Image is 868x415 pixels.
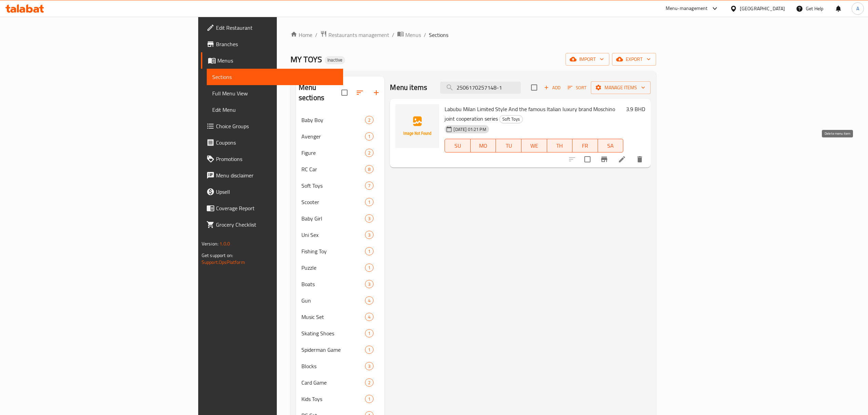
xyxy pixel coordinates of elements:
[632,151,648,168] button: delete
[296,161,385,177] div: RC Car8
[575,141,595,151] span: FR
[301,182,365,190] span: Soft Toys
[541,82,563,93] button: Add
[598,139,624,152] button: SA
[216,138,338,147] span: Coupons
[301,149,365,157] span: Figure
[365,150,373,156] span: 2
[365,347,373,353] span: 1
[365,248,373,255] span: 1
[365,314,373,320] span: 4
[365,330,373,337] span: 1
[216,40,338,48] span: Branches
[301,264,365,272] span: Puzzle
[301,116,365,124] span: Baby Boy
[365,265,373,271] span: 1
[365,378,374,387] div: items
[365,182,374,190] div: items
[365,133,373,140] span: 1
[301,165,365,173] div: RC Car
[365,232,373,238] span: 3
[216,122,338,130] span: Choice Groups
[212,89,338,97] span: Full Menu View
[521,139,547,152] button: WE
[201,134,343,151] a: Coupons
[365,214,374,223] div: items
[207,69,343,85] a: Sections
[365,264,374,272] div: items
[666,4,708,13] div: Menu-management
[212,73,338,81] span: Sections
[217,56,338,65] span: Menus
[365,297,373,304] span: 4
[550,141,570,151] span: TH
[451,126,489,133] span: [DATE] 01:21 PM
[212,106,338,114] span: Edit Menu
[591,81,651,94] button: Manage items
[390,82,427,93] h2: Menu items
[301,362,365,370] span: Blocks
[397,30,421,39] a: Menus
[440,82,521,94] input: search
[296,243,385,259] div: Fishing Toy1
[301,329,365,337] div: Skating Shoes
[216,204,338,212] span: Coverage Report
[365,165,374,173] div: items
[626,104,645,114] h6: 3.9 BHD
[429,31,448,39] span: Sections
[365,198,374,206] div: items
[365,199,373,205] span: 1
[202,239,218,248] span: Version:
[201,151,343,167] a: Promotions
[568,84,586,92] span: Sort
[527,80,541,95] span: Select section
[445,139,470,152] button: SU
[216,188,338,196] span: Upsell
[543,84,561,92] span: Add
[296,374,385,391] div: Card Game2
[301,313,365,321] span: Music Set
[301,132,365,140] div: Avenger
[572,139,598,152] button: FR
[365,313,374,321] div: items
[365,396,373,402] span: 1
[496,139,521,152] button: TU
[500,115,523,123] span: Soft Toys
[499,141,519,151] span: TU
[328,31,389,39] span: Restaurants management
[296,391,385,407] div: Kids Toys1
[365,183,373,189] span: 7
[301,395,365,403] div: Kids Toys
[365,280,374,288] div: items
[201,36,343,52] a: Branches
[596,151,612,168] button: Branch-specific-item
[301,214,365,223] span: Baby Girl
[365,117,373,123] span: 2
[352,84,368,101] span: Sort sections
[365,346,374,354] div: items
[566,53,609,66] button: import
[216,24,338,32] span: Edit Restaurant
[201,216,343,233] a: Grocery Checklist
[337,85,352,100] span: Select all sections
[290,30,656,39] nav: breadcrumb
[365,395,374,403] div: items
[473,141,493,151] span: MO
[296,112,385,128] div: Baby Boy2
[301,378,365,387] span: Card Game
[301,231,365,239] span: Uni Sex
[219,239,230,248] span: 1.0.0
[296,210,385,227] div: Baby Girl3
[596,83,645,92] span: Manage items
[365,247,374,255] div: items
[365,329,374,337] div: items
[365,166,373,173] span: 8
[296,145,385,161] div: Figure2
[201,167,343,184] a: Menu disclaimer
[365,281,373,287] span: 3
[301,346,365,354] span: Spiderman Game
